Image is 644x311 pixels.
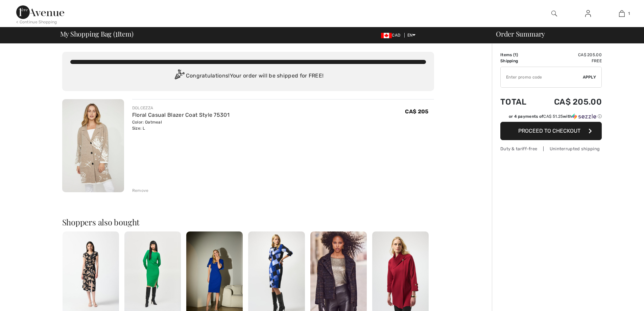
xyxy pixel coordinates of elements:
span: CA$ 205 [405,108,428,115]
span: EN [407,33,416,38]
img: Floral Casual Blazer Coat Style 75301 [62,99,124,192]
div: DOLCEZZA [132,105,230,111]
span: Apply [583,74,596,80]
iframe: Opens a widget where you can chat to one of our agents [601,291,637,308]
a: Sign In [580,9,596,18]
img: search the website [551,9,557,18]
img: 1ère Avenue [16,5,64,19]
h2: Shoppers also bought [62,218,434,226]
td: Items ( ) [500,52,536,58]
div: Color: Oatmeal Size: L [132,119,230,131]
img: Canadian Dollar [381,33,392,38]
img: Congratulation2.svg [172,69,186,83]
td: CA$ 205.00 [536,52,602,58]
span: CAD [381,33,403,38]
input: Promo code [501,67,583,87]
div: Duty & tariff-free | Uninterrupted shipping [500,146,602,152]
span: My Shopping Bag ( Item) [60,30,134,37]
img: My Info [585,9,591,18]
div: Order Summary [488,30,640,37]
div: < Continue Shopping [16,19,57,25]
button: Proceed to Checkout [500,122,602,140]
div: or 4 payments ofCA$ 51.25withSezzle Click to learn more about Sezzle [500,113,602,122]
span: CA$ 51.25 [543,114,563,119]
td: Free [536,58,602,64]
span: 1 [115,29,118,38]
td: Total [500,90,536,113]
div: or 4 payments of with [509,113,602,119]
td: Shipping [500,58,536,64]
td: CA$ 205.00 [536,90,602,113]
img: Sezzle [572,113,596,119]
a: Floral Casual Blazer Coat Style 75301 [132,112,230,118]
img: My Bag [619,9,625,18]
div: Remove [132,187,149,194]
span: Proceed to Checkout [518,128,580,134]
span: 1 [628,10,630,17]
a: 1 [605,9,638,18]
span: 1 [515,52,517,57]
div: Congratulations! Your order will be shipped for FREE! [70,69,426,83]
